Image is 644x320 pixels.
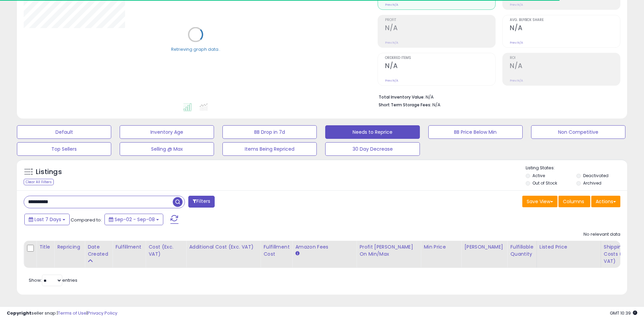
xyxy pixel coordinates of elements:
span: Last 7 Days [34,216,61,223]
label: Out of Stock [532,180,557,186]
small: Amazon Fees. [295,251,299,257]
div: Fulfillment [115,243,143,251]
span: Compared to: [71,217,102,223]
a: Terms of Use [58,310,87,316]
button: Actions [591,196,620,207]
b: Total Inventory Value: [379,94,425,100]
h5: Listings [36,167,62,177]
div: Fulfillable Quantity [510,243,533,258]
button: Save View [522,196,557,207]
small: Prev: N/A [385,41,398,45]
button: Sep-02 - Sep-08 [104,214,163,225]
div: Repricing [57,243,82,251]
small: Prev: N/A [510,79,523,83]
li: N/A [379,92,615,101]
div: Title [39,243,51,251]
button: 30 Day Decrease [325,142,420,156]
h2: N/A [385,62,495,71]
small: Prev: N/A [385,79,398,83]
div: Retrieving graph data.. [171,46,220,52]
div: Date Created [88,243,110,258]
h2: N/A [510,62,620,71]
p: Listing States: [526,165,627,171]
th: The percentage added to the cost of goods (COGS) that forms the calculator for Min & Max prices. [357,241,421,268]
div: [PERSON_NAME] [464,243,504,251]
small: Prev: N/A [510,41,523,45]
div: Additional Cost (Exc. VAT) [189,243,258,251]
span: Show: entries [29,277,77,283]
div: Cost (Exc. VAT) [148,243,183,258]
label: Archived [583,180,601,186]
button: Filters [188,196,215,208]
div: Amazon Fees [295,243,354,251]
span: N/A [432,102,440,108]
button: Selling @ Max [120,142,214,156]
label: Deactivated [583,173,609,178]
div: Profit [PERSON_NAME] on Min/Max [359,243,418,258]
button: Default [17,125,111,139]
div: Shipping Costs (Exc. VAT) [604,243,639,265]
button: Last 7 Days [24,214,70,225]
button: BB Price Below Min [428,125,523,139]
h2: N/A [510,24,620,33]
button: Items Being Repriced [222,142,317,156]
span: Columns [563,198,584,205]
button: Needs to Reprice [325,125,420,139]
span: ROI [510,56,620,60]
label: Active [532,173,545,178]
span: Avg. Buybox Share [510,18,620,22]
div: Fulfillment Cost [263,243,289,258]
div: Min Price [424,243,458,251]
span: Profit [385,18,495,22]
a: Privacy Policy [88,310,117,316]
span: 2025-09-16 10:39 GMT [610,310,637,316]
div: Clear All Filters [24,179,54,185]
h2: N/A [385,24,495,33]
small: Prev: N/A [510,3,523,7]
small: Prev: N/A [385,3,398,7]
button: Columns [558,196,590,207]
b: Short Term Storage Fees: [379,102,431,108]
div: Listed Price [540,243,598,251]
div: seller snap | | [7,310,117,317]
button: BB Drop in 7d [222,125,317,139]
strong: Copyright [7,310,31,316]
button: Inventory Age [120,125,214,139]
span: Sep-02 - Sep-08 [115,216,155,223]
div: No relevant data [583,231,620,238]
span: Ordered Items [385,56,495,60]
button: Non Competitive [531,125,625,139]
button: Top Sellers [17,142,111,156]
